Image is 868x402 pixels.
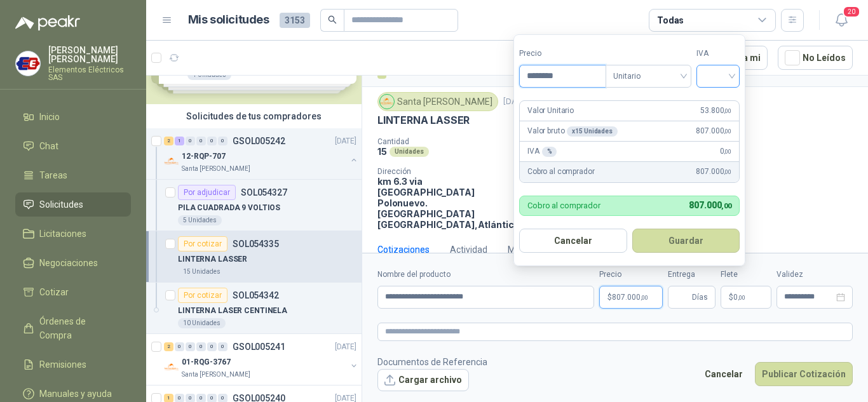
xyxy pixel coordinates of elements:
[689,200,731,210] span: 807.000
[196,342,206,351] div: 0
[175,137,184,145] div: 1
[48,66,131,81] p: Elementos Eléctricos SAS
[146,180,362,231] a: Por adjudicarSOL054327PILA CUADRADA 9 VOLTIOS5 Unidades
[599,269,663,281] label: Precio
[724,107,731,114] span: ,00
[377,369,469,392] button: Cargar archivo
[755,362,853,386] button: Publicar Cotización
[178,236,227,251] div: Por cotizar
[613,67,684,86] span: Unitario
[39,256,98,270] span: Negociaciones
[335,135,356,147] p: [DATE]
[700,105,731,117] span: 53.800
[657,13,684,27] div: Todas
[450,243,487,257] div: Actividad
[503,96,529,108] p: [DATE]
[241,188,287,197] p: SOL054327
[233,239,279,248] p: SOL054335
[182,164,250,174] p: Santa [PERSON_NAME]
[196,137,206,145] div: 0
[377,92,498,111] div: Santa [PERSON_NAME]
[508,243,546,257] div: Mensajes
[39,168,67,182] span: Tareas
[377,243,430,257] div: Cotizaciones
[776,269,853,281] label: Validez
[390,147,429,157] div: Unidades
[377,167,519,176] p: Dirección
[519,229,627,253] button: Cancelar
[164,137,173,145] div: 2
[178,288,227,303] div: Por cotizar
[146,231,362,283] a: Por cotizarSOL054335LINTERNA LASSER15 Unidades
[830,9,853,32] button: 20
[778,46,853,70] button: No Leídos
[164,359,179,375] img: Company Logo
[721,202,731,210] span: ,00
[178,305,287,317] p: LINTERNA LASER CENTINELA
[15,251,131,275] a: Negociaciones
[380,95,394,109] img: Company Logo
[377,269,594,281] label: Nombre del producto
[15,192,131,217] a: Solicitudes
[39,198,83,211] span: Solicitudes
[178,318,226,328] div: 10 Unidades
[698,362,750,386] button: Cancelar
[182,370,250,380] p: Santa [PERSON_NAME]
[696,166,731,178] span: 807.000
[233,291,279,300] p: SOL054342
[377,114,470,127] p: LINTERNA LASSER
[218,342,227,351] div: 0
[178,267,226,277] div: 15 Unidades
[164,339,359,380] a: 2 0 0 0 0 0 GSOL005241[DATE] Company Logo01-RQG-3767Santa [PERSON_NAME]
[48,46,131,64] p: [PERSON_NAME] [PERSON_NAME]
[182,151,226,163] p: 12-RQP-707
[233,342,285,351] p: GSOL005241
[182,356,231,368] p: 01-RQG-3767
[692,286,708,308] span: Días
[175,342,184,351] div: 0
[696,125,731,137] span: 807.000
[527,201,600,210] p: Cobro al comprador
[39,285,69,299] span: Cotizar
[15,352,131,377] a: Remisiones
[15,15,80,30] img: Logo peakr
[15,222,131,246] a: Licitaciones
[377,176,519,230] p: km 6.3 via [GEOGRAPHIC_DATA] Polonuevo. [GEOGRAPHIC_DATA] [GEOGRAPHIC_DATA] , Atlántico
[39,227,86,241] span: Licitaciones
[146,283,362,334] a: Por cotizarSOL054342LINTERNA LASER CENTINELA10 Unidades
[527,105,574,117] p: Valor Unitario
[178,215,222,225] div: 5 Unidades
[15,105,131,129] a: Inicio
[280,13,310,28] span: 3153
[377,137,544,146] p: Cantidad
[16,51,40,76] img: Company Logo
[724,148,731,155] span: ,00
[178,253,247,265] p: LINTERNA LASSER
[729,293,733,301] span: $
[186,342,195,351] div: 0
[186,137,195,145] div: 0
[39,387,112,401] span: Manuales y ayuda
[39,139,58,153] span: Chat
[632,229,740,253] button: Guardar
[15,309,131,347] a: Órdenes de Compra
[724,128,731,135] span: ,00
[207,342,217,351] div: 0
[39,110,60,124] span: Inicio
[377,355,487,369] p: Documentos de Referencia
[542,147,557,157] div: %
[164,133,359,174] a: 2 1 0 0 0 0 GSOL005242[DATE] Company Logo12-RQP-707Santa [PERSON_NAME]
[377,146,387,157] p: 15
[39,358,86,372] span: Remisiones
[720,145,731,157] span: 0
[738,294,745,301] span: ,00
[178,185,236,200] div: Por adjudicar
[39,314,119,342] span: Órdenes de Compra
[567,126,617,137] div: x 15 Unidades
[15,280,131,304] a: Cotizar
[178,202,280,214] p: PILA CUADRADA 9 VOLTIOS
[164,342,173,351] div: 2
[696,48,740,60] label: IVA
[843,6,860,18] span: 20
[527,145,557,157] p: IVA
